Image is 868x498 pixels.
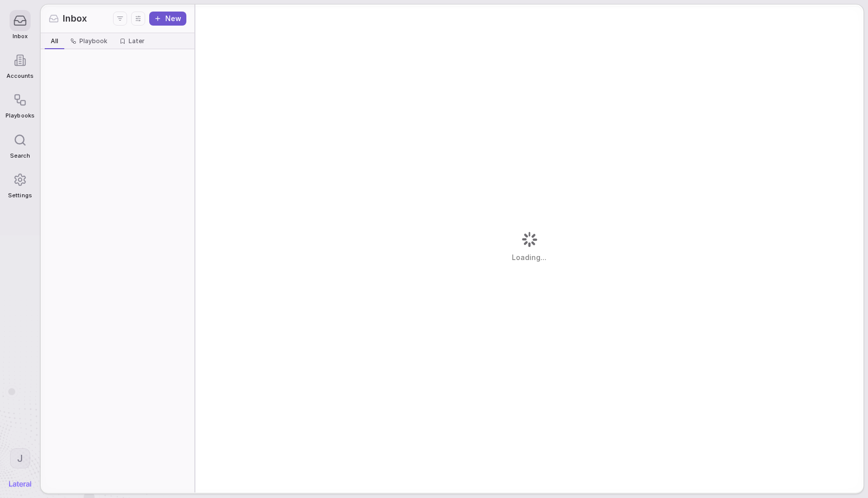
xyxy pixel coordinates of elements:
[6,112,34,119] span: Playbooks
[17,452,23,465] span: J
[113,12,127,26] button: Filters
[129,37,145,45] span: Later
[51,37,58,45] span: All
[131,12,145,26] button: Display settings
[149,12,186,26] button: New thread
[6,164,34,204] a: Settings
[10,153,30,159] span: Search
[6,5,34,45] a: Inbox
[79,37,107,45] span: Playbook
[63,12,87,25] span: Inbox
[512,253,547,263] span: Loading...
[7,73,34,79] span: Accounts
[6,84,34,124] a: Playbooks
[13,33,28,40] span: Inbox
[6,45,34,84] a: Accounts
[8,192,32,199] span: Settings
[9,481,31,487] img: Lateral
